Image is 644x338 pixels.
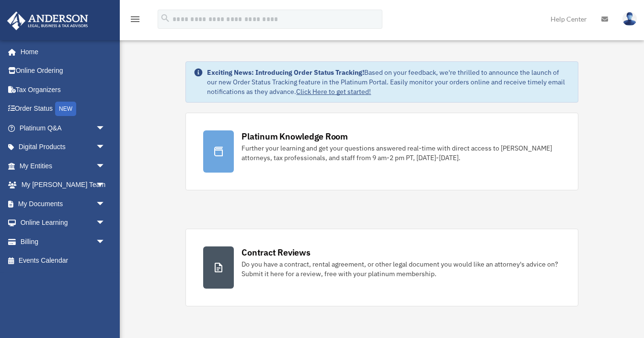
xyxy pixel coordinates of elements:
a: Digital Productsarrow_drop_down [7,138,120,157]
span: arrow_drop_down [96,156,115,176]
div: Further your learning and get your questions answered real-time with direct access to [PERSON_NAM... [241,143,560,163]
img: Anderson Advisors Platinum Portal [4,12,91,30]
a: Tax Organizers [7,80,120,99]
i: search [160,13,171,23]
span: arrow_drop_down [96,194,115,214]
img: User Pic [622,12,637,26]
span: arrow_drop_down [96,175,115,195]
a: Contract Reviews Do you have a contract, rental agreement, or other legal document you would like... [185,229,578,306]
a: My Entitiesarrow_drop_down [7,156,120,175]
span: arrow_drop_down [96,138,115,157]
span: arrow_drop_down [96,118,115,138]
div: NEW [55,102,76,116]
a: Online Learningarrow_drop_down [7,213,120,233]
a: Home [7,42,115,61]
strong: Exciting News: Introducing Order Status Tracking! [207,68,364,77]
a: Order StatusNEW [7,99,120,119]
a: My Documentsarrow_drop_down [7,194,120,213]
span: arrow_drop_down [96,213,115,233]
i: menu [129,13,141,25]
div: Based on your feedback, we're thrilled to announce the launch of our new Order Status Tracking fe... [207,68,570,96]
div: Platinum Knowledge Room [241,130,348,142]
a: Platinum Q&Aarrow_drop_down [7,118,120,138]
a: Online Ordering [7,61,120,81]
div: Do you have a contract, rental agreement, or other legal document you would like an attorney's ad... [241,259,560,279]
a: Billingarrow_drop_down [7,232,120,251]
a: My [PERSON_NAME] Teamarrow_drop_down [7,175,120,195]
a: Click Here to get started! [296,87,371,96]
span: arrow_drop_down [96,232,115,252]
a: menu [129,17,141,25]
a: Events Calendar [7,251,120,270]
a: Platinum Knowledge Room Further your learning and get your questions answered real-time with dire... [185,113,578,190]
div: Contract Reviews [241,246,310,258]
